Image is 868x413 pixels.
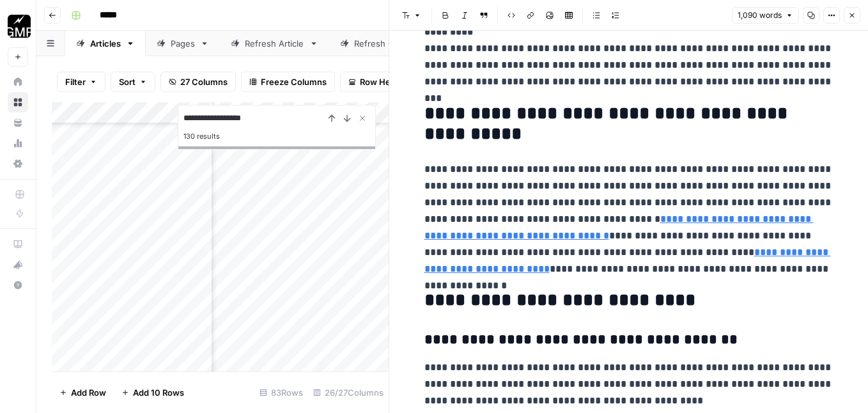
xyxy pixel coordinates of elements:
button: Sort [111,72,155,92]
span: 1,090 words [738,10,782,21]
span: Add Row [71,386,106,399]
button: Previous Result [324,111,339,126]
button: Workspace: Growth Marketing Pro [8,10,28,42]
button: Freeze Columns [241,72,335,92]
img: Growth Marketing Pro Logo [8,15,31,38]
a: AirOps Academy [8,234,28,254]
button: Row Height [340,72,414,92]
span: Add 10 Rows [133,386,184,399]
span: Filter [65,75,86,88]
div: 26/27 Columns [308,382,389,403]
span: 27 Columns [180,75,228,88]
button: What's new? [8,254,28,275]
button: Add 10 Rows [114,382,192,403]
button: 1,090 words [732,7,799,24]
button: 27 Columns [160,72,236,92]
button: Next Result [339,111,355,126]
div: 130 results [183,129,370,144]
button: Filter [57,72,105,92]
div: Articles [90,37,121,50]
div: Refresh Article [245,37,304,50]
a: Settings [8,153,28,174]
button: Close Search [355,111,370,126]
a: Pages [146,31,220,56]
a: Home [8,72,28,92]
a: Refresh Outline [329,31,441,56]
span: Row Height [360,75,406,88]
span: Freeze Columns [261,75,327,88]
button: Add Row [52,382,114,403]
a: Refresh Article [220,31,329,56]
a: Your Data [8,113,28,133]
a: Articles [65,31,146,56]
div: What's new? [8,255,27,274]
div: Refresh Outline [354,37,416,50]
div: Pages [171,37,195,50]
a: Browse [8,92,28,113]
span: Sort [119,75,136,88]
div: 83 Rows [254,382,308,403]
a: Usage [8,133,28,153]
button: Help + Support [8,275,28,295]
